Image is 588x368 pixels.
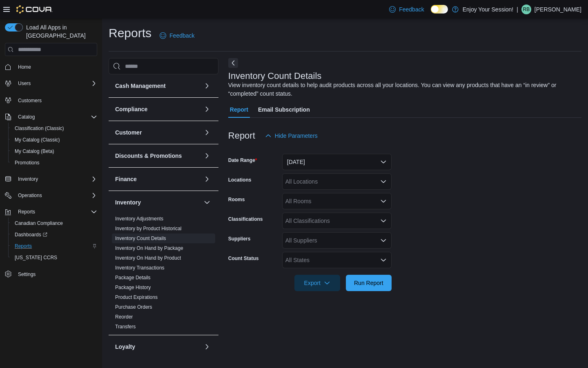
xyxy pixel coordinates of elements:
[15,231,47,238] span: Dashboards
[15,191,45,200] button: Operations
[115,343,200,351] button: Loyalty
[115,225,182,232] span: Inventory by Product Historical
[2,94,100,106] button: Customers
[18,114,35,120] span: Catalog
[2,78,100,89] button: Users
[115,314,133,320] span: Reorder
[11,218,66,228] a: Canadian Compliance
[202,197,212,207] button: Inventory
[5,58,97,301] nav: Complex example
[16,5,53,13] img: Cova
[115,284,151,291] span: Package History
[11,158,97,168] span: Promotions
[115,236,166,241] a: Inventory Count Details
[18,209,35,215] span: Reports
[15,269,39,279] a: Settings
[115,294,158,300] a: Product Expirations
[15,207,38,217] button: Reports
[18,192,42,199] span: Operations
[2,190,100,201] button: Operations
[18,97,42,104] span: Customers
[8,252,100,263] button: [US_STATE] CCRS
[15,174,41,184] button: Inventory
[15,112,38,122] button: Catalog
[399,5,424,13] span: Feedback
[8,123,100,134] button: Classification (Classic)
[431,5,448,13] input: Dark Mode
[11,158,43,168] a: Promotions
[23,23,97,40] span: Load All Apps in [GEOGRAPHIC_DATA]
[115,198,141,206] h3: Inventory
[18,64,31,70] span: Home
[294,275,340,291] button: Export
[11,253,97,263] span: Washington CCRS
[115,175,200,183] button: Finance
[11,218,97,228] span: Canadian Compliance
[11,135,63,145] a: My Catalog (Classic)
[115,128,142,137] h3: Customer
[380,237,387,244] button: Open list of options
[228,81,577,98] div: View inventory count details to help audit products across all your locations. You can view any p...
[15,269,97,279] span: Settings
[523,4,530,14] span: RB
[15,174,97,184] span: Inventory
[115,343,135,351] h3: Loyalty
[8,218,100,229] button: Canadian Compliance
[109,214,218,335] div: Inventory
[115,152,200,160] button: Discounts & Promotions
[115,235,166,242] span: Inventory Count Details
[115,105,147,113] h3: Compliance
[15,125,64,132] span: Classification (Classic)
[115,314,133,320] a: Reorder
[156,27,198,44] a: Feedback
[15,159,40,166] span: Promotions
[115,82,166,90] h3: Cash Management
[521,4,531,14] div: Riley Boyd
[11,123,97,133] span: Classification (Classic)
[228,71,322,81] h3: Inventory Count Details
[15,79,97,88] span: Users
[115,324,136,330] a: Transfers
[2,173,100,185] button: Inventory
[18,80,31,87] span: Users
[202,151,212,161] button: Discounts & Promotions
[115,198,200,206] button: Inventory
[15,243,32,249] span: Reports
[115,245,183,251] a: Inventory On Hand by Package
[15,207,97,217] span: Reports
[115,152,182,160] h3: Discounts & Promotions
[2,61,100,73] button: Home
[115,265,165,271] a: Inventory Transactions
[2,111,100,123] button: Catalog
[115,255,181,261] span: Inventory On Hand by Product
[115,275,151,280] a: Package Details
[8,157,100,168] button: Promotions
[115,226,182,231] a: Inventory by Product Historical
[115,215,163,222] span: Inventory Adjustments
[262,128,321,144] button: Hide Parameters
[354,279,383,287] span: Run Report
[11,253,60,263] a: [US_STATE] CCRS
[228,255,259,262] label: Count Status
[282,154,392,170] button: [DATE]
[228,157,257,164] label: Date Range
[535,4,581,14] p: [PERSON_NAME]
[15,254,57,261] span: [US_STATE] CCRS
[115,128,200,137] button: Customer
[115,294,158,301] span: Product Expirations
[202,81,212,91] button: Cash Management
[115,304,152,310] a: Purchase Orders
[380,178,387,185] button: Open list of options
[8,229,100,240] a: Dashboards
[15,79,34,88] button: Users
[115,105,200,113] button: Compliance
[18,271,36,278] span: Settings
[15,137,60,143] span: My Catalog (Classic)
[15,191,97,200] span: Operations
[115,265,165,271] span: Inventory Transactions
[115,82,200,90] button: Cash Management
[380,198,387,204] button: Open list of options
[228,131,255,141] h3: Report
[275,132,318,140] span: Hide Parameters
